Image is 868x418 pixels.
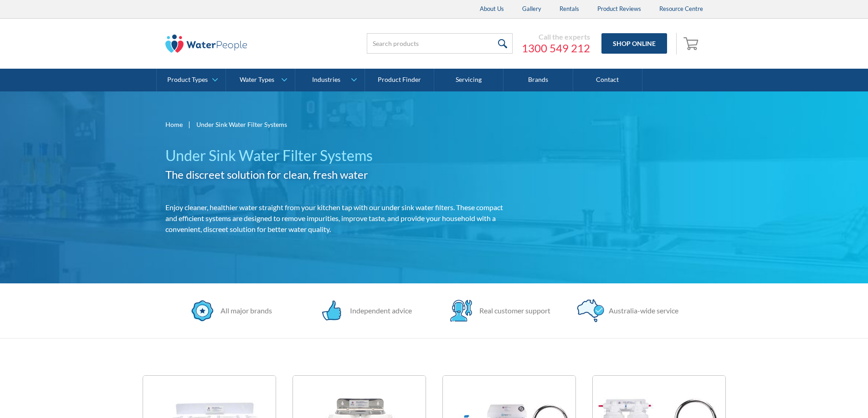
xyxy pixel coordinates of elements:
p: Enjoy cleaner, healthier water straight from your kitchen tap with our under sink water filters. ... [165,202,515,235]
div: All major brands [216,305,272,316]
a: Brands [503,69,573,91]
a: 1300 549 212 [522,41,590,55]
a: Product Finder [365,69,434,91]
div: Independent advice [345,305,412,316]
div: Product Types [167,76,208,84]
a: Servicing [434,69,503,91]
div: Under Sink Water Filter Systems [196,120,287,129]
div: Australia-wide service [604,305,678,316]
a: Shop Online [601,33,667,54]
input: Search products [367,33,513,54]
div: | [187,119,192,130]
h1: Under Sink Water Filter Systems [165,145,515,166]
div: Water Types [240,76,274,84]
h2: The discreet solution for clean, fresh water [165,166,515,183]
div: Real customer support [475,305,550,316]
a: Open cart [681,33,703,55]
img: The Water People [165,35,247,53]
img: shopping cart [683,36,701,50]
a: Home [165,120,183,129]
a: Contact [573,69,642,91]
div: Industries [312,76,340,84]
a: Product Types [157,69,226,91]
a: Water Types [226,69,295,91]
a: Industries [295,69,364,91]
div: Call the experts [522,32,590,41]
